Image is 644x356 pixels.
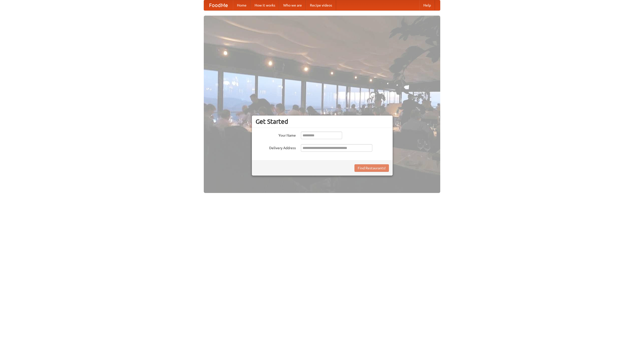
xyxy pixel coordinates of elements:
label: Your Name [256,132,296,138]
a: Recipe videos [306,0,336,10]
a: FoodMe [204,0,233,10]
a: Who we are [279,0,306,10]
a: Home [233,0,251,10]
a: Help [419,0,435,10]
label: Delivery Address [256,144,296,150]
h3: Get Started [256,118,389,125]
a: How it works [251,0,279,10]
button: Find Restaurants! [354,164,389,172]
